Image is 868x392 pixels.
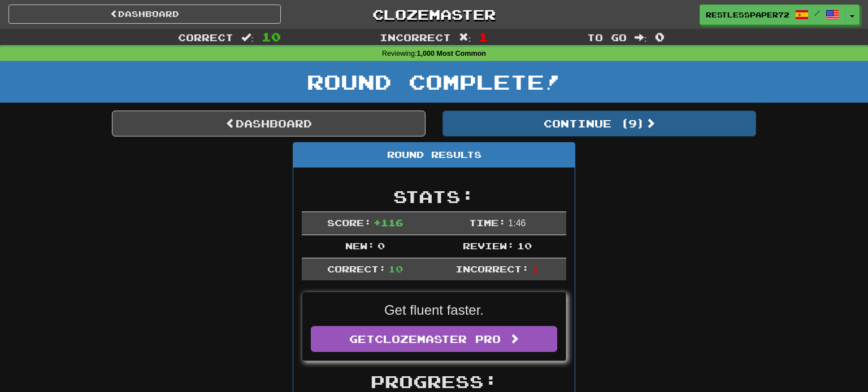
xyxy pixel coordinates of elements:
span: 10 [388,263,403,274]
span: 10 [517,240,532,251]
span: Correct: [327,263,386,274]
h2: Progress: [302,372,566,391]
span: New: [345,240,375,251]
span: Incorrect [380,32,451,43]
a: Dashboard [112,111,426,136]
strong: 1,000 Most Common [417,50,486,58]
span: Score: [327,217,371,228]
p: Get fluent faster. [311,301,557,320]
a: RestlessPaper7204 / [700,5,845,25]
span: Incorrect: [455,263,529,274]
span: 1 : 46 [508,218,526,228]
span: / [814,9,820,17]
span: Clozemaster Pro [375,333,501,345]
span: To go [587,32,627,43]
span: 1 [479,30,488,43]
span: RestlessPaper7204 [706,10,789,20]
div: Round Results [293,143,575,168]
span: 0 [655,30,665,43]
button: Continue (9) [442,111,756,136]
span: Correct [178,32,233,43]
span: : [241,33,254,42]
span: Time: [469,217,506,228]
h2: Stats: [302,187,566,206]
a: GetClozemaster Pro [311,326,557,352]
span: 10 [262,30,281,43]
span: 1 [532,263,539,274]
h1: Round Complete! [4,71,864,93]
span: 0 [377,240,385,251]
a: Dashboard [8,5,281,24]
span: : [459,33,471,42]
span: : [635,33,647,42]
span: + 116 [374,217,403,228]
a: Clozemaster [298,5,570,24]
span: Review: [463,240,514,251]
